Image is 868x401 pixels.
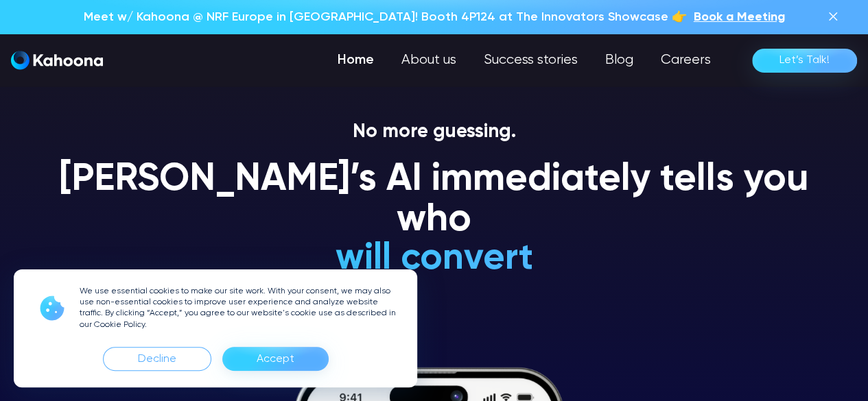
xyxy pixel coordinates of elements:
[103,347,211,371] div: Decline
[43,160,825,241] h1: [PERSON_NAME]’s AI immediately tells you who
[779,49,830,71] div: Let’s Talk!
[232,239,636,279] h1: will convert
[591,47,647,74] a: Blog
[222,347,329,371] div: Accept
[647,47,725,74] a: Careers
[80,286,401,330] p: We use essential cookies to make our site work. With your consent, we may also use non-essential ...
[257,348,294,370] div: Accept
[11,51,103,71] a: home
[84,8,687,26] p: Meet w/ Kahoona @ NRF Europe in [GEOGRAPHIC_DATA]! Booth 4P124 at The Innovators Showcase 👉
[752,49,857,73] a: Let’s Talk!
[694,11,785,23] span: Book a Meeting
[470,47,591,74] a: Success stories
[43,121,825,144] p: No more guessing.
[388,47,470,74] a: About us
[138,348,176,370] div: Decline
[324,47,388,74] a: Home
[11,51,103,70] img: Kahoona logo white
[694,8,785,26] a: Book a Meeting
